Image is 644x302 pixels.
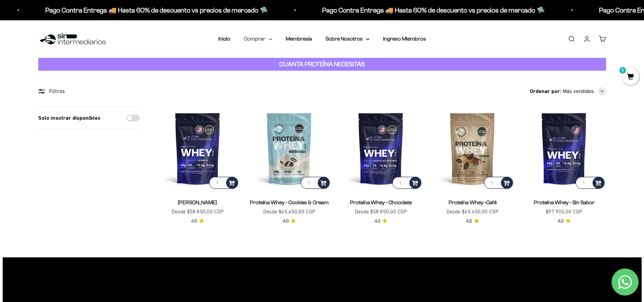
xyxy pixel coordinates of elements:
[244,34,272,43] summary: Comprar
[557,217,571,225] a: 4.84.8 de 5.0 estrellas
[250,200,329,205] a: Proteína Whey - Cookies & Cream
[355,207,407,216] sale-price: Desde $58.850,00 COP
[466,217,472,225] span: 4.8
[557,217,564,225] span: 4.8
[322,5,545,16] p: Pago Contra Entrega 🚚 Hasta 60% de descuento vs precios de mercado 🛸
[563,87,594,96] span: Más vendidos
[466,217,479,225] a: 4.84.8 de 5.0 estrellas
[619,66,627,74] mark: 0
[326,34,369,43] summary: Sobre Nosotros
[449,200,497,205] a: Proteína Whey -Café
[622,73,639,81] a: 0
[45,5,268,16] p: Pago Contra Entrega 🚚 Hasta 60% de descuento vs precios de mercado 🛸
[38,87,140,96] div: Filtros
[374,217,387,225] a: 4.84.8 de 5.0 estrellas
[546,207,582,216] sale-price: $97.900,00 COP
[171,207,224,216] sale-price: Desde $58.850,00 COP
[446,207,499,216] sale-price: Desde $65.450,00 COP
[286,36,312,42] a: Membresía
[283,217,296,225] a: 4.84.8 de 5.0 estrellas
[530,87,561,96] span: Ordenar por:
[263,207,315,216] sale-price: Desde $65.450,00 COP
[563,87,606,96] button: Más vendidos
[374,217,380,225] span: 4.8
[178,200,217,205] a: [PERSON_NAME]
[218,36,230,42] a: Inicio
[38,114,100,122] label: Solo mostrar disponibles
[279,61,365,68] strong: CUANTA PROTEÍNA NECESITAS
[350,200,412,205] a: Proteína Whey - Chocolate
[283,217,289,225] span: 4.8
[191,217,197,225] span: 4.8
[534,200,595,205] a: Proteína Whey - Sin Sabor
[191,217,204,225] a: 4.84.8 de 5.0 estrellas
[383,36,426,42] a: Ingreso Miembros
